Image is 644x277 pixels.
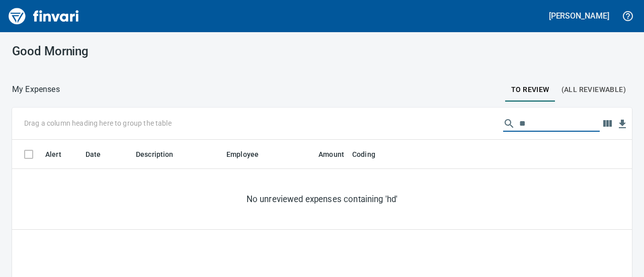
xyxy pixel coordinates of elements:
span: Date [86,148,101,160]
button: Download Table [615,117,630,132]
span: (All Reviewable) [561,83,626,96]
img: Finvari [6,4,82,28]
span: Date [86,148,114,160]
big: No unreviewed expenses containing 'hd' [247,193,398,205]
span: Employee [226,148,259,160]
span: Employee [226,148,272,160]
h5: [PERSON_NAME] [549,11,609,21]
span: Description [136,148,174,160]
span: To Review [511,83,549,96]
span: Amount [305,148,344,160]
button: [PERSON_NAME] [546,8,612,24]
button: Choose columns to display [600,116,615,131]
p: Drag a column heading here to group the table [24,118,172,128]
span: Amount [318,148,344,160]
span: Alert [45,148,61,160]
span: Alert [45,148,74,160]
p: My Expenses [12,83,60,96]
span: Coding [352,148,388,160]
span: Coding [352,148,375,160]
span: Description [136,148,187,160]
h3: Good Morning [12,44,203,58]
nav: breadcrumb [12,83,60,96]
